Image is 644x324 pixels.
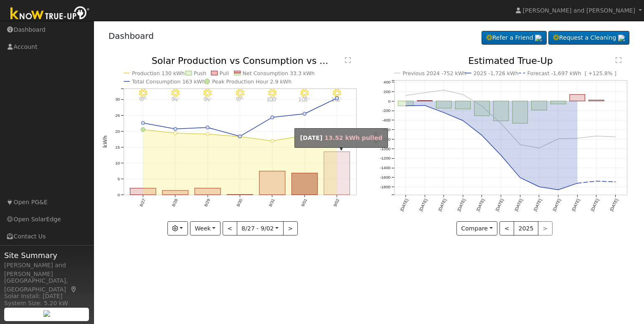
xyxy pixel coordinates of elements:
circle: onclick="" [538,185,541,189]
rect: onclick="" [512,101,528,123]
text:  [616,57,621,63]
i: 9/02 - Clear [333,89,341,97]
text:  [345,57,351,63]
span: Site Summary [4,250,89,261]
text: kWh [102,136,108,148]
text: -400 [382,118,390,122]
rect: onclick="" [570,94,585,101]
strong: [DATE] [300,134,322,141]
text: Net Consumption 33.3 kWh [243,70,315,76]
rect: onclick="" [494,101,509,121]
text: 200 [383,89,390,94]
text: [DATE] [418,198,428,212]
circle: onclick="" [557,137,560,141]
a: Request a Cleaning [548,31,629,45]
circle: onclick="" [499,122,503,125]
text: Production 130 kWh [132,70,185,76]
text: 400 [383,80,390,84]
button: < [223,221,237,235]
circle: onclick="" [206,126,209,129]
circle: onclick="" [480,134,484,137]
text: -1600 [380,175,390,180]
i: 8/30 - Clear [236,89,244,97]
rect: onclick="" [532,101,547,110]
text: [DATE] [495,198,505,212]
img: retrieve [618,35,625,41]
div: [GEOGRAPHIC_DATA], [GEOGRAPHIC_DATA] [4,276,89,294]
p: 100° [265,97,279,102]
text: [DATE] [456,198,466,212]
text: 8/28 [171,198,178,208]
img: Know True-Up [6,5,94,23]
circle: onclick="" [442,111,446,114]
circle: onclick="" [404,94,407,97]
text: [DATE] [590,198,600,212]
text: [DATE] [476,198,485,212]
p: 97° [135,97,150,102]
circle: onclick="" [238,135,241,138]
rect: onclick="" [398,101,413,106]
circle: onclick="" [335,96,338,100]
button: 8/27 - 9/02 [237,221,284,235]
button: Compare [456,221,498,235]
button: > [283,221,298,235]
p: 103° [297,97,312,102]
text: Forecast -1,697 kWh [ +125.8% ] [527,70,617,76]
circle: onclick="" [557,188,560,192]
p: 94° [200,97,215,102]
text: Pull [219,70,228,76]
circle: onclick="" [576,182,579,185]
circle: onclick="" [461,119,465,122]
circle: onclick="" [442,89,446,92]
circle: onclick="" [595,134,598,138]
circle: onclick="" [423,91,426,94]
span: 13.52 kWh pulled [325,134,383,141]
circle: onclick="" [271,116,274,119]
text: 30 [115,97,120,102]
i: 9/01 - Clear [300,89,309,97]
i: 8/27 - Clear [139,89,147,97]
button: 2025 [514,221,538,235]
text: -1400 [380,166,390,170]
rect: onclick="" [130,188,156,195]
rect: onclick="" [474,101,490,116]
rect: onclick="" [455,101,471,109]
circle: onclick="" [499,154,503,157]
text: -1200 [380,156,390,161]
p: 94° [168,97,183,102]
circle: onclick="" [538,147,541,150]
div: [PERSON_NAME] and [PERSON_NAME] [4,261,89,278]
a: Map [70,286,78,293]
text: 8/27 [139,198,146,208]
button: < [499,221,514,235]
circle: onclick="" [461,93,465,96]
button: Week [190,221,221,235]
text: -200 [382,109,390,113]
circle: onclick="" [519,143,522,147]
circle: onclick="" [423,104,426,107]
rect: onclick="" [324,152,350,195]
text: 10 [115,161,120,165]
circle: onclick="" [206,132,209,136]
text: Previous 2024 -752 kWh [403,70,467,76]
circle: onclick="" [271,139,274,143]
text: 2025 -1,726 kWh [474,70,519,76]
i: 8/31 - Clear [268,89,276,97]
text: 20 [115,129,120,134]
circle: onclick="" [519,176,522,180]
p: 97° [233,97,247,102]
text: [DATE] [571,198,581,212]
text: -1000 [380,147,390,151]
i: 8/29 - Clear [203,89,212,97]
circle: onclick="" [614,180,617,184]
text: [DATE] [533,198,543,212]
text: Peak Production Hour 2.9 kWh [212,78,292,85]
a: Refer a Friend [482,31,547,45]
text: -1800 [380,185,390,189]
circle: onclick="" [576,137,579,140]
rect: onclick="" [551,101,566,104]
img: retrieve [535,35,542,41]
text: 8/30 [236,198,243,208]
div: Solar Install: [DATE] [4,292,89,301]
rect: onclick="" [259,171,285,195]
